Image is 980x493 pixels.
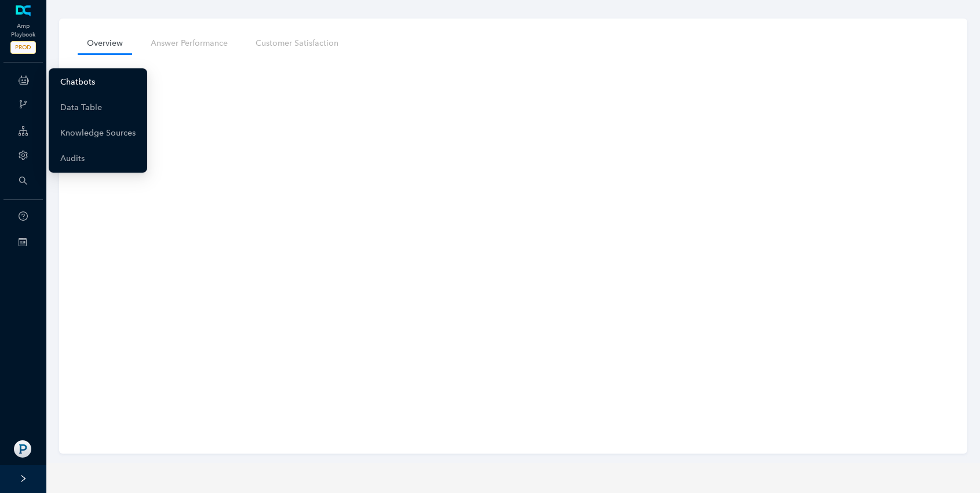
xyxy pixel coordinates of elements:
a: Customer Satisfaction [246,32,348,54]
img: 2245c3f1d8d0bf3af50bf22befedf792 [14,440,31,458]
span: PROD [10,41,36,54]
span: search [19,176,28,185]
span: setting [19,151,28,160]
span: branches [19,100,28,109]
span: question-circle [19,211,28,221]
a: Answer Performance [141,32,237,54]
iframe: iframe [78,54,949,451]
a: Overview [78,32,132,54]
